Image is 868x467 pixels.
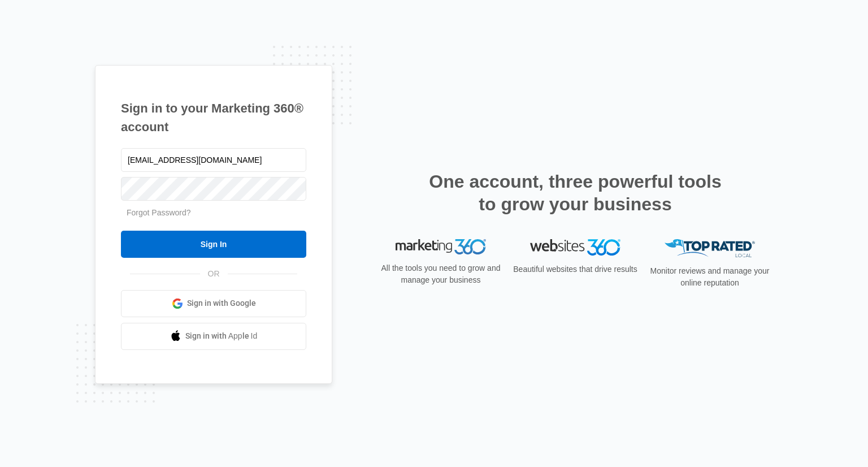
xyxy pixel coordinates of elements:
[665,239,755,258] img: Top Rated Local
[121,99,306,136] h1: Sign in to your Marketing 360® account
[121,231,306,258] input: Sign In
[200,268,228,280] span: OR
[426,170,725,215] h2: One account, three powerful tools to grow your business
[121,290,306,317] a: Sign in with Google
[396,239,486,255] img: Marketing 360
[187,297,256,309] span: Sign in with Google
[127,208,191,217] a: Forgot Password?
[377,262,504,286] p: All the tools you need to grow and manage your business
[512,263,639,275] p: Beautiful websites that drive results
[646,265,773,289] p: Monitor reviews and manage your online reputation
[121,323,306,350] a: Sign in with Apple Id
[530,239,620,256] img: Websites 360
[121,148,306,172] input: Email
[185,330,258,342] span: Sign in with Apple Id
